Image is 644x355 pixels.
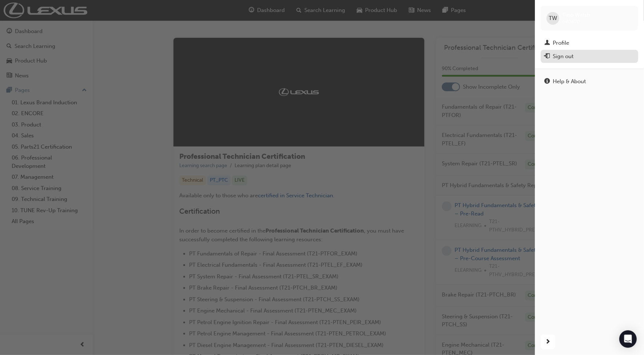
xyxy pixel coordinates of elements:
[541,36,638,50] a: Profile
[619,330,637,348] div: Open Intercom Messenger
[553,77,586,86] div: Help & About
[562,12,590,18] span: Tino Welsh
[553,39,569,47] div: Profile
[549,14,557,23] span: TW
[541,75,638,88] a: Help & About
[544,40,550,47] span: man-icon
[544,78,550,85] span: info-icon
[545,338,551,347] span: next-icon
[541,50,638,63] button: Sign out
[553,52,573,61] div: Sign out
[544,53,550,60] span: exit-icon
[562,19,580,25] span: 640670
